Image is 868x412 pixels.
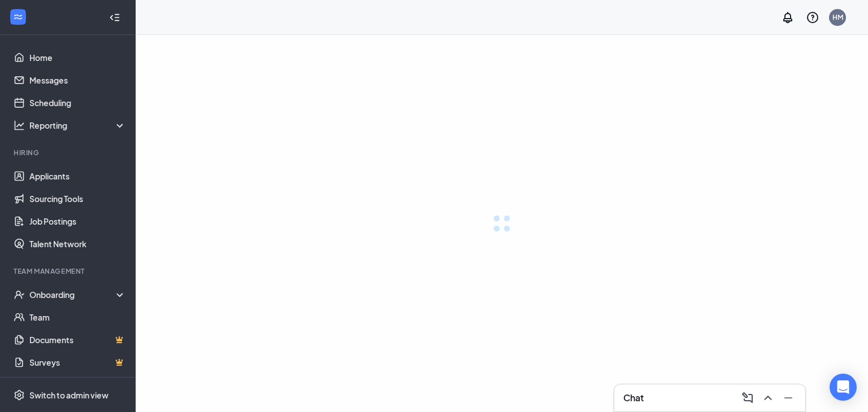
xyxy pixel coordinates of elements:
[781,11,795,24] svg: Notifications
[778,389,796,407] button: Minimize
[29,165,126,187] a: Applicants
[758,389,776,407] button: ChevronUp
[830,374,857,401] div: Open Intercom Messenger
[14,148,124,157] div: Hiring
[14,289,25,300] svg: UserCheck
[29,233,126,255] a: Talent Network
[806,11,819,24] svg: QuestionInfo
[29,187,126,210] a: Sourcing Tools
[29,69,126,91] a: Messages
[109,12,120,23] svg: Collapse
[12,11,24,23] svg: WorkstreamLogo
[14,266,124,276] div: Team Management
[29,46,126,69] a: Home
[29,351,126,374] a: SurveysCrown
[761,391,775,405] svg: ChevronUp
[29,120,127,131] div: Reporting
[29,210,126,233] a: Job Postings
[29,289,127,300] div: Onboarding
[782,391,795,405] svg: Minimize
[832,12,843,22] div: HM
[623,392,644,404] h3: Chat
[737,389,756,407] button: ComposeMessage
[741,391,754,405] svg: ComposeMessage
[14,389,25,401] svg: Settings
[29,389,108,401] div: Switch to admin view
[29,328,126,351] a: DocumentsCrown
[14,120,25,131] svg: Analysis
[29,306,126,328] a: Team
[29,91,126,114] a: Scheduling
